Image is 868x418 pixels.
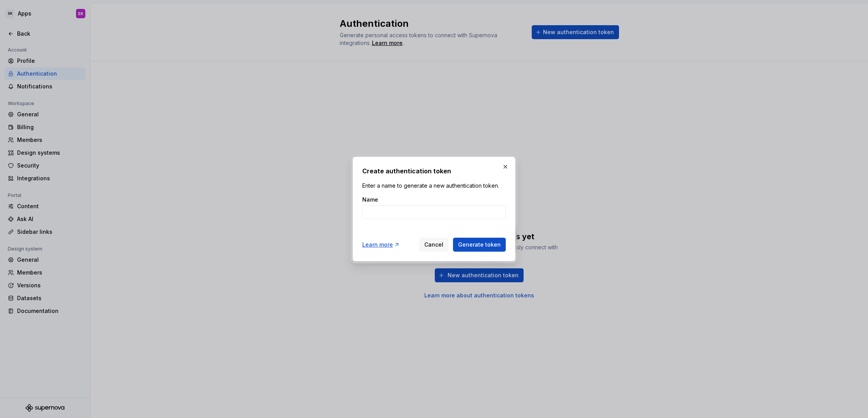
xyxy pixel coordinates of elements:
h2: Create authentication token [362,166,506,176]
label: Name [362,196,378,204]
button: Generate token [453,238,506,252]
button: Cancel [419,238,448,252]
a: Learn more [362,241,400,249]
span: Generate token [458,241,501,249]
p: Enter a name to generate a new authentication token. [362,182,506,190]
span: Cancel [424,241,443,249]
